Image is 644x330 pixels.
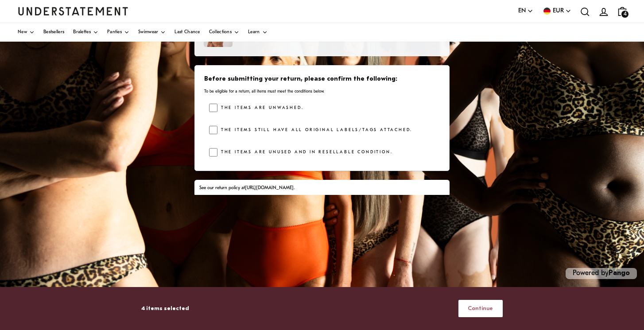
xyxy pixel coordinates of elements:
[204,75,440,84] h3: Before submitting your return, please confirm the following:
[73,23,98,42] a: Bralettes
[199,185,445,192] div: See our return policy at .
[553,6,564,16] span: EUR
[542,6,571,16] button: EUR
[613,2,632,20] a: 4
[138,30,158,35] span: Swimwear
[209,23,239,42] a: Collections
[217,148,392,157] label: The items are unused and in resellable condition.
[209,30,232,35] span: Collections
[217,126,412,135] label: The items still have all original labels/tags attached.
[43,30,64,35] span: Bestsellers
[518,6,533,16] button: EN
[18,7,128,15] a: Understatement Homepage
[217,104,303,113] label: The items are unwashed.
[609,270,630,277] a: Pango
[245,186,294,190] a: [URL][DOMAIN_NAME]
[566,268,637,279] p: Powered by
[204,89,440,94] p: To be eligible for a return, all items must meet the conditions below.
[73,30,91,35] span: Bralettes
[518,6,526,16] span: EN
[107,23,129,42] a: Panties
[621,11,628,18] span: 4
[175,23,200,42] a: Last Chance
[248,30,260,35] span: Learn
[138,23,166,42] a: Swimwear
[43,23,64,42] a: Bestsellers
[18,30,27,35] span: New
[248,23,268,42] a: Learn
[175,30,200,35] span: Last Chance
[107,30,122,35] span: Panties
[18,23,35,42] a: New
